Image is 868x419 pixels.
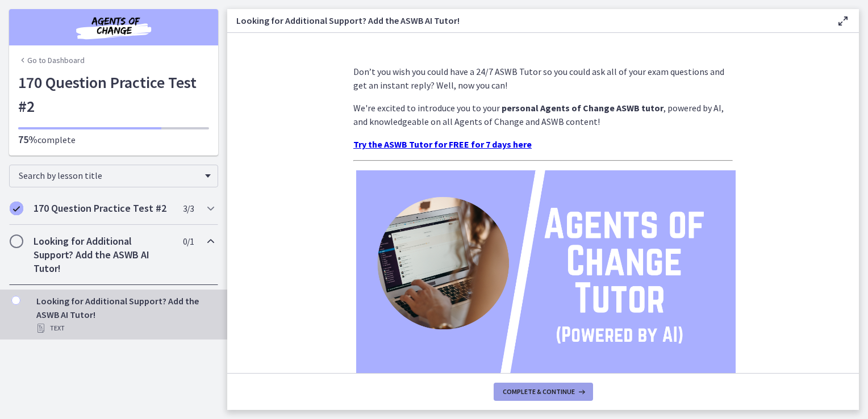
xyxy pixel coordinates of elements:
[503,387,575,396] span: Complete & continue
[183,202,194,215] span: 3 / 3
[356,170,736,386] img: Agents_of_Change_Tutor.png
[502,102,663,114] strong: personal Agents of Change ASWB tutor
[494,383,593,401] button: Complete & continue
[19,170,199,181] span: Search by lesson title
[36,321,214,335] div: Text
[18,55,85,66] a: Go to Dashboard
[34,202,172,215] h2: 170 Question Practice Test #2
[10,202,23,215] i: Completed
[353,65,733,92] p: Don’t you wish you could have a 24/7 ASWB Tutor so you could ask all of your exam questions and g...
[236,14,818,27] h3: Looking for Additional Support? Add the ASWB AI Tutor!
[9,165,218,187] div: Search by lesson title
[36,294,214,335] div: Looking for Additional Support? Add the ASWB AI Tutor!
[34,234,172,275] h2: Looking for Additional Support? Add the ASWB AI Tutor!
[18,133,37,146] span: 75%
[18,133,209,146] p: complete
[353,139,532,150] a: Try the ASWB Tutor for FREE for 7 days here
[353,101,733,128] p: We're excited to introduce you to your , powered by AI, and knowledgeable on all Agents of Change...
[18,70,209,118] h1: 170 Question Practice Test #2
[45,14,182,41] img: Agents of Change
[183,234,194,248] span: 0 / 1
